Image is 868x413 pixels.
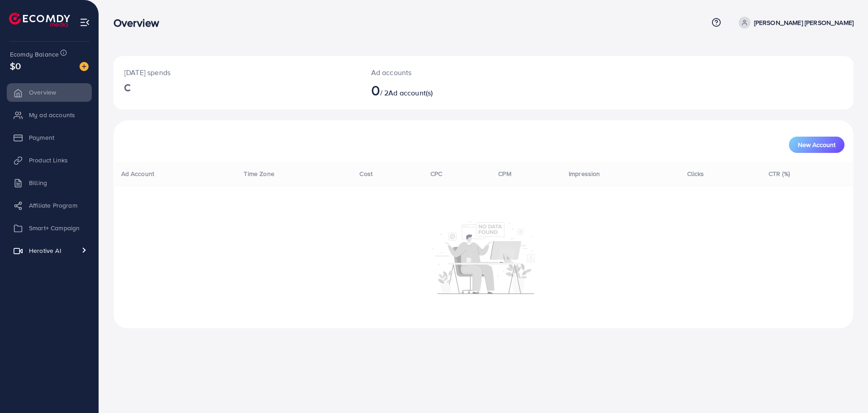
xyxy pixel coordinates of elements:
span: $0 [10,59,21,72]
span: Herotive AI [29,246,61,255]
span: Ecomdy Balance [10,50,59,59]
span: 0 [371,80,380,100]
a: [PERSON_NAME] [PERSON_NAME] [735,17,854,28]
p: [PERSON_NAME] [PERSON_NAME] [754,17,854,28]
h3: Overview [113,16,166,29]
a: Herotive AI [7,242,92,260]
img: logo [9,13,70,27]
img: menu [80,17,90,28]
span: New Account [798,142,835,148]
img: image [80,62,89,71]
span: Ad account(s) [388,88,433,98]
p: Ad accounts [371,67,534,78]
h2: / 2 [371,81,534,99]
p: [DATE] spends [124,67,349,78]
button: New Account [789,137,844,153]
